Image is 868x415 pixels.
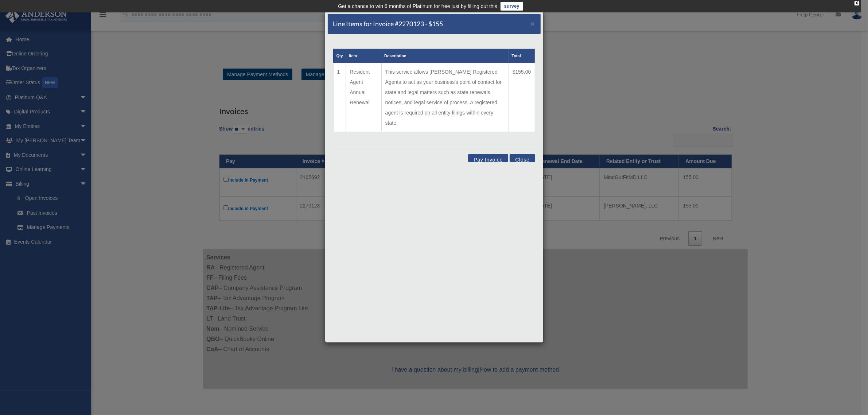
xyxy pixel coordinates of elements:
[381,49,509,63] th: Description
[346,63,381,132] td: Resident Agent Annual Renewal
[530,19,535,28] span: ×
[333,49,346,63] th: Qty
[338,2,497,11] div: Get a chance to win 6 months of Platinum for free just by filling out this
[346,49,381,63] th: Item
[509,63,535,132] td: $155.00
[501,2,523,11] a: survey
[510,154,535,162] button: Close
[509,49,535,63] th: Total
[333,19,443,28] h5: Line Items for Invoice #2270123 - $155
[855,1,859,5] div: close
[468,154,508,162] button: Pay Invoice
[530,20,535,27] button: Close
[381,63,509,132] td: This service allows [PERSON_NAME] Registered Agents to act as your business's point of contact fo...
[333,63,346,132] td: 1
